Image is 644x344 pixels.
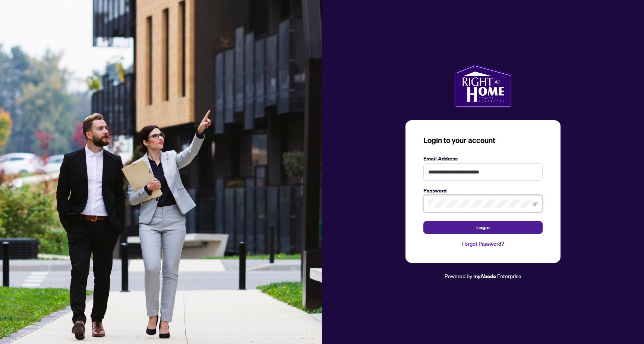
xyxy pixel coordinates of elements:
span: Enterprise [497,273,521,279]
h3: Login to your account [423,135,543,146]
keeper-lock: Open Keeper Popup [521,199,530,208]
a: Forgot Password? [423,240,543,248]
span: Login [476,222,490,233]
button: Login [423,221,543,234]
a: myAbode [473,272,496,280]
span: eye-invisible [533,201,538,206]
label: Email Address [423,155,543,163]
label: Password [423,187,543,195]
span: Powered by [445,273,472,279]
img: ma-logo [454,64,512,108]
